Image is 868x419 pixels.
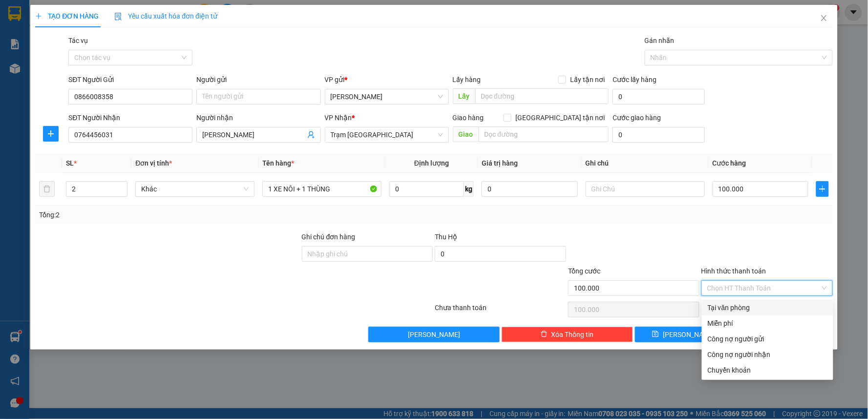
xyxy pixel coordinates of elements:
[702,331,833,347] div: Cước gửi hàng sẽ được ghi vào công nợ của người gửi
[262,159,294,167] span: Tên hàng
[582,154,709,173] th: Ghi chú
[613,127,705,143] input: Cước giao hàng
[68,74,192,85] div: SĐT Người Gửi
[708,349,827,360] div: Công nợ người nhận
[708,302,827,313] div: Tại văn phòng
[713,159,746,167] span: Cước hàng
[464,181,474,197] span: kg
[479,126,609,142] input: Dọc đường
[35,13,42,20] span: plus
[68,112,192,123] div: SĐT Người Nhận
[196,74,320,85] div: Người gửi
[551,329,594,340] span: Xóa Thông tin
[68,37,88,44] label: Tác vụ
[325,114,352,122] span: VP Nhận
[39,181,55,197] button: delete
[453,76,481,84] span: Lấy hàng
[702,347,833,362] div: Cước gửi hàng sẽ được ghi vào công nợ của người nhận
[613,89,705,105] input: Cước lấy hàng
[708,334,827,344] div: Công nợ người gửi
[368,327,500,342] button: [PERSON_NAME]
[434,302,567,319] div: Chưa thanh toán
[43,126,59,142] button: plus
[663,329,715,340] span: [PERSON_NAME]
[141,182,249,196] span: Khác
[302,246,433,262] input: Ghi chú đơn hàng
[613,114,661,122] label: Cước giao hàng
[114,12,217,20] span: Yêu cầu xuất hóa đơn điện tử
[613,76,656,84] label: Cước lấy hàng
[708,318,827,329] div: Miễn phí
[645,37,675,44] label: Gán nhãn
[435,233,457,241] span: Thu Hộ
[135,159,172,167] span: Đơn vị tính
[331,89,443,104] span: Phan Thiết
[820,14,828,22] span: close
[43,130,58,138] span: plus
[482,159,518,167] span: Giá trị hàng
[652,331,659,338] span: save
[114,13,122,21] img: icon
[566,74,609,85] span: Lấy tận nơi
[408,329,460,340] span: [PERSON_NAME]
[35,12,99,20] span: TẠO ĐƠN HÀNG
[817,185,828,193] span: plus
[586,181,705,197] input: Ghi Chú
[66,159,74,167] span: SL
[482,181,578,197] input: 0
[453,126,479,142] span: Giao
[331,127,443,142] span: Trạm Sài Gòn
[475,88,609,104] input: Dọc đường
[39,209,335,220] div: Tổng: 2
[708,365,827,376] div: Chuyển khoản
[701,267,766,275] label: Hình thức thanh toán
[325,74,449,85] div: VP gửi
[511,112,609,123] span: [GEOGRAPHIC_DATA] tận nơi
[453,114,484,122] span: Giao hàng
[541,331,548,338] span: delete
[810,5,838,32] button: Close
[453,88,475,104] span: Lấy
[568,267,600,275] span: Tổng cước
[816,181,828,197] button: plus
[414,159,449,167] span: Định lượng
[635,327,733,342] button: save[PERSON_NAME]
[262,181,381,197] input: VD: Bàn, Ghế
[196,112,320,123] div: Người nhận
[302,233,356,241] label: Ghi chú đơn hàng
[307,131,315,139] span: user-add
[502,327,633,342] button: deleteXóa Thông tin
